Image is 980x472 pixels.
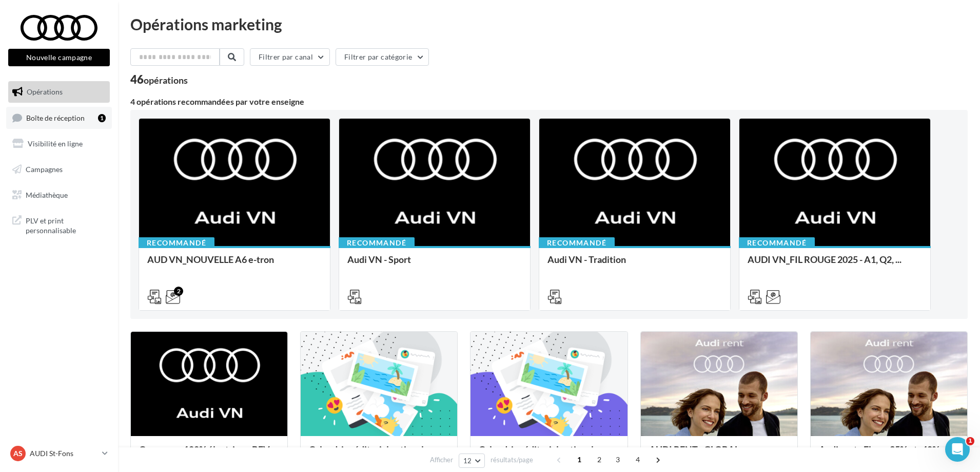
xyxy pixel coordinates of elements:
a: Visibilité en ligne [6,133,112,155]
span: Audi VN - Sport [347,254,411,265]
iframe: Intercom live chat [945,437,970,462]
a: PLV et print personnalisable [6,210,112,240]
div: 46 [130,74,188,85]
span: Calendrier éditorial national : se... [309,444,445,455]
span: Afficher [430,455,453,465]
span: 3 [610,451,626,468]
span: Calendrier éditorial national : se... [479,444,615,455]
a: Opérations [6,81,112,103]
span: Boîte de réception [26,113,85,122]
span: Audi VN - Tradition [547,254,626,265]
button: Filtrer par canal [250,48,330,66]
button: Nouvelle campagne [8,49,110,66]
div: 4 opérations recommandées par votre enseigne [130,98,968,106]
span: Médiathèque [26,190,68,199]
div: Recommandé [739,237,815,249]
span: 2 [591,451,607,468]
button: Filtrer par catégorie [336,48,429,66]
span: 1 [571,451,587,468]
div: Opérations marketing [130,16,968,32]
a: Campagnes [6,159,112,180]
div: Recommandé [339,237,415,249]
a: Médiathèque [6,184,112,206]
p: AUDI St-Fons [30,448,98,459]
div: opérations [144,75,188,85]
div: Recommandé [139,237,214,249]
span: Opérations [27,87,63,96]
span: AUDI VN_FIL ROUGE 2025 - A1, Q2, ... [748,254,901,265]
div: 1 [98,114,106,122]
button: 12 [459,454,485,468]
span: 12 [463,457,472,465]
div: Recommandé [539,237,615,249]
span: 4 [630,451,646,468]
span: PLV et print personnalisable [26,214,106,236]
div: 2 [174,287,183,296]
span: Campagnes [26,165,63,174]
span: résultats/page [491,455,533,465]
span: 1 [966,437,974,445]
a: Boîte de réception1 [6,107,112,129]
a: AS AUDI St-Fons [8,444,110,463]
span: AUD VN_NOUVELLE A6 e-tron [147,254,274,265]
span: AS [13,448,23,459]
span: Visibilité en ligne [28,139,83,148]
